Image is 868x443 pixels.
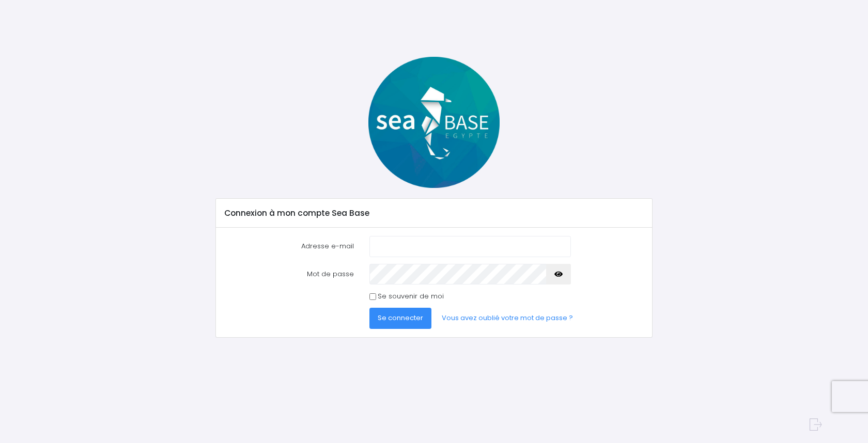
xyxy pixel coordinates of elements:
button: Se connecter [369,308,431,328]
label: Adresse e-mail [217,236,362,257]
div: Connexion à mon compte Sea Base [216,199,652,228]
label: Se souvenir de moi [378,291,444,302]
a: Vous avez oublié votre mot de passe ? [433,308,581,328]
span: Se connecter [378,313,423,323]
label: Mot de passe [217,264,362,284]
